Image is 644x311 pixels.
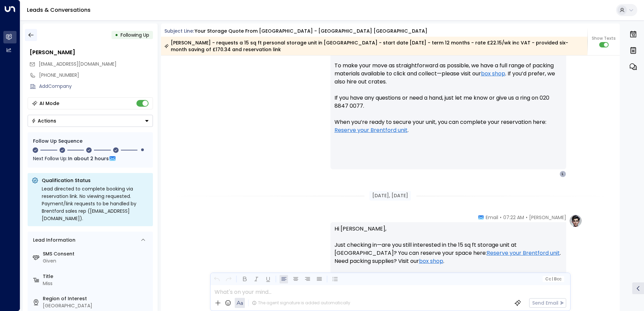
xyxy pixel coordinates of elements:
[30,48,153,57] div: [PERSON_NAME]
[164,28,194,34] span: Subject Line:
[43,302,150,309] div: [GEOGRAPHIC_DATA]
[39,100,59,107] div: AI Mode
[43,280,150,287] div: Miss
[569,214,582,228] img: profile-logo.png
[28,115,153,127] div: Button group with a nested menu
[503,214,524,221] span: 07:22 AM
[39,61,117,68] span: larissafoltran@hotmail.com
[43,250,150,257] label: SMS Consent
[481,70,505,78] a: box shop
[43,273,150,280] label: Title
[33,155,148,162] div: Next Follow Up:
[334,126,408,134] a: Reserve your Brentford unit
[39,61,117,67] span: [EMAIL_ADDRESS][DOMAIN_NAME]
[121,32,149,38] span: Following Up
[500,214,502,221] span: •
[27,6,91,14] a: Leads & Conversations
[486,214,498,221] span: Email
[39,72,153,79] div: [PHONE_NUMBER]
[252,300,350,306] div: The agent signature is added automatically
[487,249,560,257] a: Reserve your Brentford unit
[164,39,584,53] div: [PERSON_NAME] - requests a 15 sq ft personal storage unit in [GEOGRAPHIC_DATA] - start date [DATE...
[419,257,443,265] a: box shop
[31,237,75,244] div: Lead Information
[542,276,564,282] button: Cc|Bcc
[559,171,566,177] div: L
[68,155,109,162] span: In about 2 hours
[592,35,616,41] span: Show Texts
[33,138,148,145] div: Follow Up Sequence
[115,29,118,41] div: •
[28,115,153,127] button: Actions
[39,83,153,90] div: AddCompany
[42,177,149,184] p: Qualification Status
[224,275,233,283] button: Redo
[31,118,56,124] div: Actions
[43,257,150,265] div: Given
[43,295,150,302] label: Region of Interest
[552,277,553,281] span: |
[369,191,411,201] div: [DATE], [DATE]
[526,214,527,221] span: •
[545,277,561,281] span: Cc Bcc
[213,275,221,283] button: Undo
[42,185,149,222] div: Lead directed to complete booking via reservation link. No viewing requested. Payment/link reques...
[195,28,427,35] div: Your storage quote from [GEOGRAPHIC_DATA] - [GEOGRAPHIC_DATA] [GEOGRAPHIC_DATA]
[529,214,566,221] span: [PERSON_NAME]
